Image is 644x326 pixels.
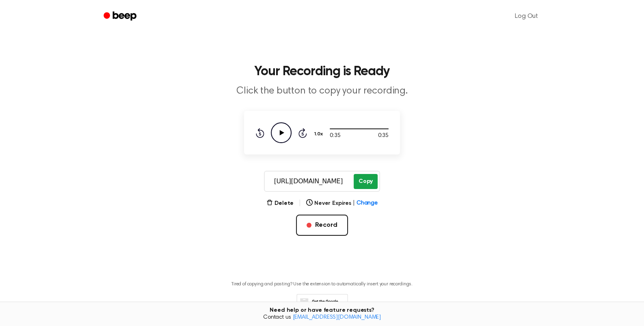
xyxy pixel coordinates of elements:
button: Record [296,215,348,236]
button: Copy [354,174,378,189]
a: [EMAIL_ADDRESS][DOMAIN_NAME] [292,315,381,320]
button: 1.0x [313,127,326,141]
span: Contact us [5,314,639,322]
p: Click the button to copy your recording. [166,85,478,98]
span: | [298,198,301,208]
h1: Your Recording is Ready [114,65,530,78]
button: Never Expires|Change [306,199,378,208]
span: 0:35 [378,132,389,140]
button: Delete [266,199,294,208]
a: Beep [98,9,144,24]
a: Log Out [507,7,546,26]
span: | [353,199,355,208]
span: 0:35 [330,132,340,140]
span: Change [357,199,378,208]
p: Tired of copying and pasting? Use the extension to automatically insert your recordings. [231,281,413,287]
